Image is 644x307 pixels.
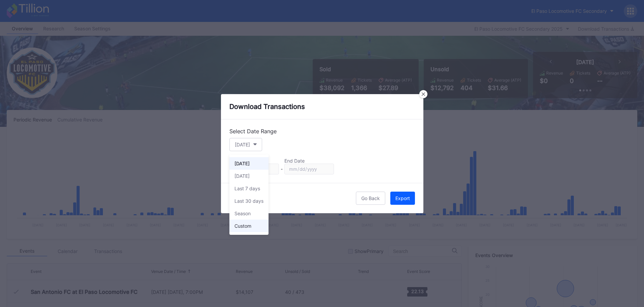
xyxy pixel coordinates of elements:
div: Last 7 days [234,186,260,191]
div: [DATE] [234,173,250,179]
div: [DATE] [234,161,250,166]
div: Custom [234,223,251,229]
div: Season [234,211,251,216]
div: Last 30 days [234,198,263,204]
